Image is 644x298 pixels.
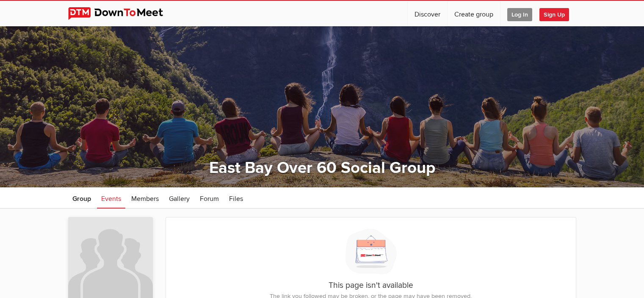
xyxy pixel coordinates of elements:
a: Events [97,187,125,209]
span: Forum [200,195,219,203]
a: Files [225,187,247,209]
span: Files [229,195,243,203]
a: Sign Up [539,1,576,26]
a: Gallery [165,187,194,209]
span: Gallery [169,195,190,203]
a: Group [68,187,95,209]
a: Create group [448,1,500,26]
span: Log In [507,8,532,21]
span: Members [131,195,159,203]
a: Discover [408,1,447,26]
a: Members [127,187,163,209]
a: East Bay Over 60 Social Group [209,158,435,178]
img: DownToMeet [68,7,176,20]
a: Forum [196,187,223,209]
span: Events [101,195,121,203]
span: Group [72,195,91,203]
span: Sign Up [539,8,569,21]
a: Log In [500,1,539,26]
